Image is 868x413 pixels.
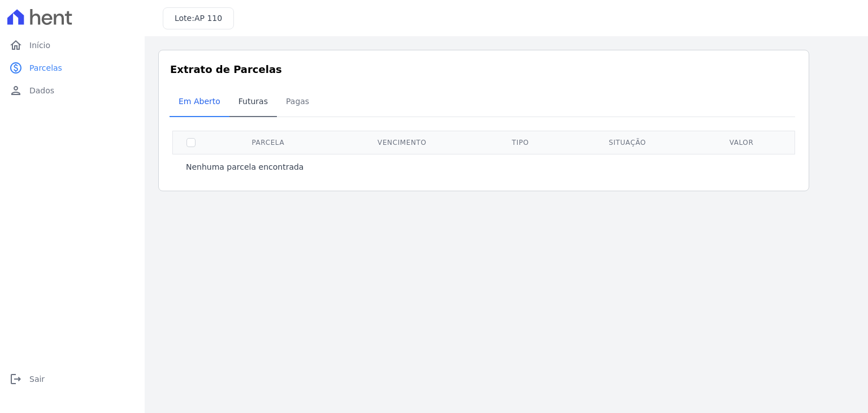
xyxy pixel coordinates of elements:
h3: Extrato de Parcelas [170,62,797,77]
span: Sair [29,373,45,385]
a: Em Aberto [170,88,229,117]
h3: Lote: [175,12,222,24]
th: Parcela [209,131,327,154]
i: paid [9,61,23,75]
th: Valor [691,131,792,154]
a: Pagas [277,88,318,117]
th: Tipo [477,131,564,154]
span: Dados [29,85,54,96]
i: person [9,84,23,97]
a: Futuras [229,88,277,117]
p: Nenhuma parcela encontrada [186,161,303,173]
a: personDados [5,79,140,102]
span: Pagas [279,90,316,113]
a: paidParcelas [5,57,140,79]
i: home [9,38,23,52]
a: logoutSair [5,368,140,390]
span: Futuras [232,90,275,113]
span: Em Aberto [172,90,227,113]
th: Vencimento [327,131,477,154]
i: logout [9,372,23,386]
span: Início [29,40,50,51]
span: Parcelas [29,62,62,74]
th: Situação [564,131,691,154]
span: AP 110 [194,14,222,23]
a: homeInício [5,34,140,57]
